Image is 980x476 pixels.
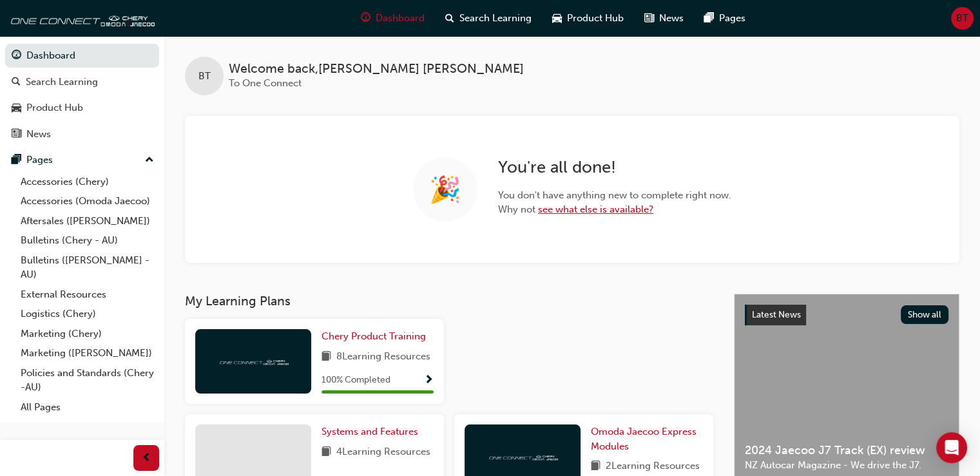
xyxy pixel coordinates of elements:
img: oneconnect [218,355,289,367]
a: Dashboard [5,44,159,68]
a: Logistics (Chery) [15,304,159,324]
div: Open Intercom Messenger [936,432,967,463]
a: Systems and Features [322,424,423,439]
div: Product Hub [26,100,83,115]
span: search-icon [12,77,21,88]
span: book-icon [322,444,331,461]
span: Search Learning [459,11,532,26]
span: pages-icon [12,155,21,166]
span: News [659,11,684,26]
span: book-icon [322,349,331,365]
span: Why not [498,202,731,217]
button: DashboardSearch LearningProduct HubNews [5,41,159,148]
div: News [26,127,51,142]
div: Search Learning [26,75,98,90]
span: 2024 Jaecoo J7 Track (EX) review [745,443,948,458]
span: You don't have anything new to complete right now. [498,188,731,203]
span: news-icon [644,10,654,26]
a: Search Learning [5,70,159,94]
span: Systems and Features [322,426,418,437]
span: up-icon [145,152,154,169]
button: Show Progress [424,372,434,388]
a: Bulletins (Chery - AU) [15,231,159,251]
a: Bulletins ([PERSON_NAME] - AU) [15,251,159,285]
span: Show Progress [424,375,434,386]
h3: My Learning Plans [185,294,713,309]
span: BT [198,69,211,84]
a: guage-iconDashboard [351,5,435,32]
span: car-icon [552,10,562,26]
a: External Resources [15,285,159,305]
span: NZ Autocar Magazine - We drive the J7. [745,458,948,473]
a: search-iconSearch Learning [435,5,542,32]
span: 4 Learning Resources [336,444,430,461]
span: BT [956,11,968,26]
span: 2 Learning Resources [606,459,700,475]
span: 🎉 [429,182,461,197]
a: All Pages [15,397,159,417]
a: Omoda Jaecoo Express Modules [591,424,703,453]
a: Marketing (Chery) [15,324,159,344]
a: News [5,122,159,146]
a: pages-iconPages [694,5,756,32]
img: oneconnect [6,5,155,31]
button: Show all [901,305,949,324]
span: news-icon [12,129,21,140]
a: Accessories (Chery) [15,172,159,192]
div: Pages [26,153,53,167]
span: Product Hub [567,11,624,26]
h2: You're all done! [498,157,731,178]
span: Latest News [752,309,801,320]
span: guage-icon [361,10,370,26]
a: car-iconProduct Hub [542,5,634,32]
span: book-icon [591,459,600,475]
span: To One Connect [229,77,302,89]
span: search-icon [445,10,454,26]
a: Latest NewsShow all [745,305,948,325]
a: Policies and Standards (Chery -AU) [15,363,159,397]
a: see what else is available? [538,204,653,215]
span: Pages [719,11,745,26]
span: Dashboard [376,11,425,26]
a: news-iconNews [634,5,694,32]
span: pages-icon [704,10,714,26]
a: Accessories (Omoda Jaecoo) [15,191,159,211]
a: Aftersales ([PERSON_NAME]) [15,211,159,231]
span: prev-icon [142,450,151,466]
a: Product Hub [5,96,159,120]
button: Pages [5,148,159,172]
span: Welcome back , [PERSON_NAME] [PERSON_NAME] [229,62,524,77]
span: car-icon [12,102,21,114]
a: Marketing ([PERSON_NAME]) [15,343,159,363]
a: Chery Product Training [322,329,431,344]
button: BT [951,7,974,30]
span: 100 % Completed [322,373,390,388]
span: 8 Learning Resources [336,349,430,365]
img: oneconnect [487,450,558,462]
span: guage-icon [12,50,21,62]
span: Chery Product Training [322,330,426,342]
span: Omoda Jaecoo Express Modules [591,426,697,452]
